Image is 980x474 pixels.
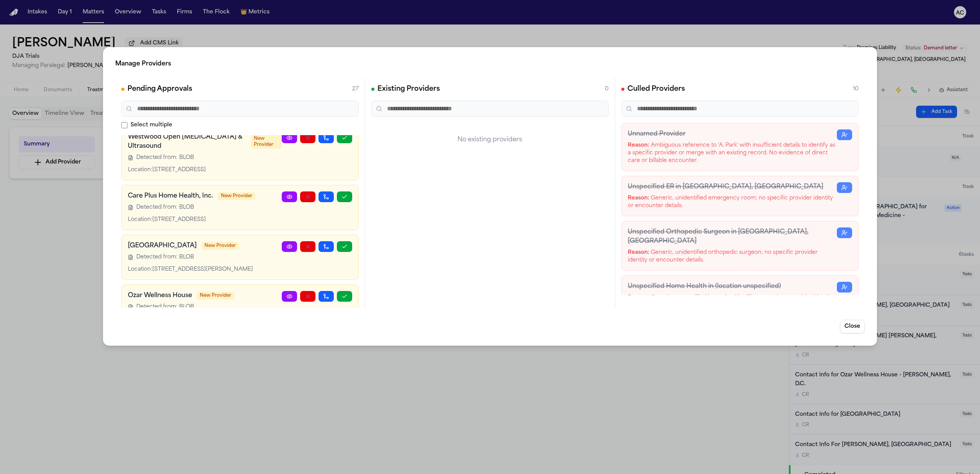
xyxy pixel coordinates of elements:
[282,132,297,143] a: View Provider
[128,266,282,273] div: Location: [STREET_ADDRESS][PERSON_NAME]
[197,292,234,299] span: New Provider
[136,253,194,261] span: Detected from: BLOB
[627,195,837,210] div: Generic, unidentified emergency room; no specific provider identity or encounter details.
[840,320,865,333] button: Close
[128,291,192,300] h3: Ozar Wellness House
[300,291,315,302] button: Reject
[251,135,282,149] span: New Provider
[136,154,194,162] span: Detected from: BLOB
[837,182,852,193] button: Restore Provider
[837,129,852,140] button: Restore Provider
[837,282,852,293] button: Restore Provider
[627,282,837,291] h3: Unspecified Home Health in (location unspecified)
[318,241,334,252] button: Merge
[337,241,352,252] button: Approve
[627,142,837,165] div: Ambiguous reference to 'A. Park' with insufficient details to identify as a specific provider or ...
[128,166,282,174] div: Location: [STREET_ADDRESS]
[128,191,213,201] h3: Care Plus Home Health, Inc.
[300,191,315,202] button: Reject
[627,195,649,201] strong: Reason:
[371,123,609,157] div: No existing providers
[282,241,297,252] a: View Provider
[127,84,192,95] h2: Pending Approvals
[318,191,334,202] button: Merge
[853,85,859,93] span: 10
[352,85,359,93] span: 27
[128,241,197,250] h3: [GEOGRAPHIC_DATA]
[627,249,837,264] div: Generic, unidentified orthopedic surgeon; no specific provider identity or encounter details.
[377,84,440,95] h2: Existing Providers
[131,121,172,129] span: Select multiple
[128,132,246,151] h3: Westwood Open [MEDICAL_DATA] & Ultrasound
[627,294,837,309] div: Generic, unspecified home health office; no unique provider identity or direct care documented.
[136,303,194,311] span: Detected from: BLOB
[627,84,684,95] h2: Culled Providers
[300,241,315,252] button: Reject
[627,250,649,255] strong: Reason:
[627,129,837,139] h3: Unnamed Provider
[627,295,649,301] strong: Reason:
[136,204,194,211] span: Detected from: BLOB
[318,291,334,302] button: Merge
[337,291,352,302] button: Approve
[201,242,239,250] span: New Provider
[337,132,352,143] button: Approve
[837,227,852,238] button: Restore Provider
[627,142,649,148] strong: Reason:
[121,122,127,128] input: Select multiple
[282,191,297,202] a: View Provider
[218,192,255,200] span: New Provider
[627,227,837,246] h3: Unspecified Orthopedic Surgeon in [GEOGRAPHIC_DATA], [GEOGRAPHIC_DATA]
[627,182,837,191] h3: Unspecified ER in [GEOGRAPHIC_DATA], [GEOGRAPHIC_DATA]
[300,132,315,143] button: Reject
[604,85,608,93] span: 0
[282,291,297,302] a: View Provider
[318,132,334,143] button: Merge
[337,191,352,202] button: Approve
[128,216,282,224] div: Location: [STREET_ADDRESS]
[115,59,865,69] h2: Manage Providers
